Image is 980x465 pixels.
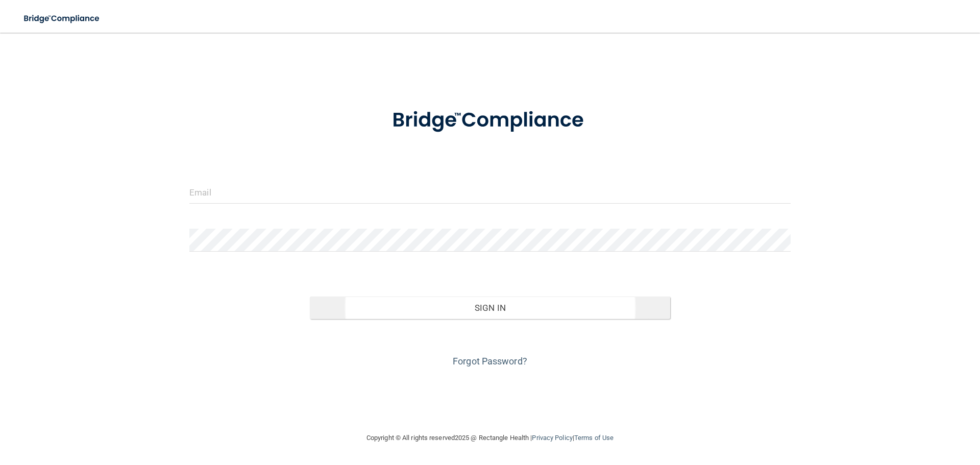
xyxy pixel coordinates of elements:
[304,422,676,454] div: Copyright © All rights reserved 2025 @ Rectangle Health | |
[453,356,527,366] a: Forgot Password?
[371,94,609,147] img: bridge_compliance_login_screen.278c3ca4.svg
[574,434,614,442] a: Terms of Use
[310,297,671,319] button: Sign In
[189,181,791,204] input: Email
[15,8,109,29] img: bridge_compliance_login_screen.278c3ca4.svg
[532,434,572,442] a: Privacy Policy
